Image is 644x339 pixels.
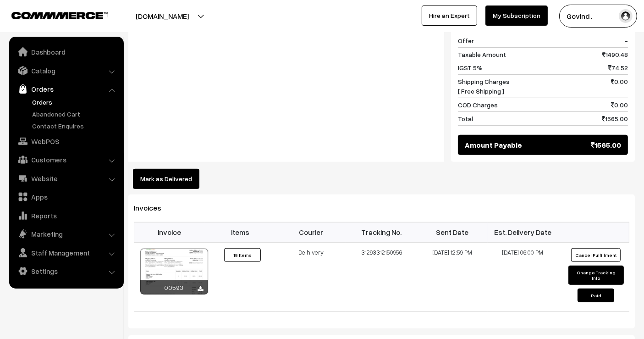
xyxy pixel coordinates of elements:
[611,77,628,96] span: 0.00
[30,97,121,107] a: Orders
[591,139,621,150] span: 1565.00
[458,114,473,123] span: Total
[619,9,633,23] img: user
[458,100,498,110] span: COD Charges
[134,222,205,242] th: Invoice
[224,248,261,262] button: 15 Items
[488,222,558,242] th: Est. Delivery Date
[417,222,488,242] th: Sent Date
[458,77,510,96] span: Shipping Charges [ Free Shipping ]
[578,289,614,302] button: Paid
[11,9,92,20] a: COMMMERCE
[485,6,548,26] a: My Subscription
[568,266,623,285] button: Change Tracking Info
[624,36,628,45] span: -
[30,109,121,119] a: Abandoned Cart
[134,203,172,212] span: Invoices
[11,263,121,279] a: Settings
[133,169,199,189] button: Mark as Delivered
[30,121,121,131] a: Contact Enquires
[602,114,628,123] span: 1565.00
[559,5,637,28] button: Govind .
[11,207,121,224] a: Reports
[11,12,108,19] img: COMMMERCE
[465,139,522,150] span: Amount Payable
[275,242,346,311] td: Delhivery
[346,222,417,242] th: Tracking No.
[11,133,121,150] a: WebPOS
[11,170,121,187] a: Website
[422,6,477,26] a: Hire an Expert
[608,63,628,72] span: 74.52
[488,242,558,311] td: [DATE] 06:00 PM
[611,100,628,110] span: 0.00
[140,280,208,295] div: 00593
[571,248,621,262] button: Cancel Fulfillment
[275,222,346,242] th: Courier
[205,222,275,242] th: Items
[11,81,121,97] a: Orders
[458,50,506,59] span: Taxable Amount
[11,44,121,60] a: Dashboard
[458,36,474,45] span: Offer
[417,242,488,311] td: [DATE] 12:59 PM
[11,245,121,261] a: Staff Management
[11,189,121,205] a: Apps
[11,62,121,79] a: Catalog
[11,226,121,242] a: Marketing
[346,242,417,311] td: 31293312150956
[11,151,121,168] a: Customers
[104,5,221,28] button: [DOMAIN_NAME]
[458,63,483,72] span: IGST 5%
[602,50,628,59] span: 1490.48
